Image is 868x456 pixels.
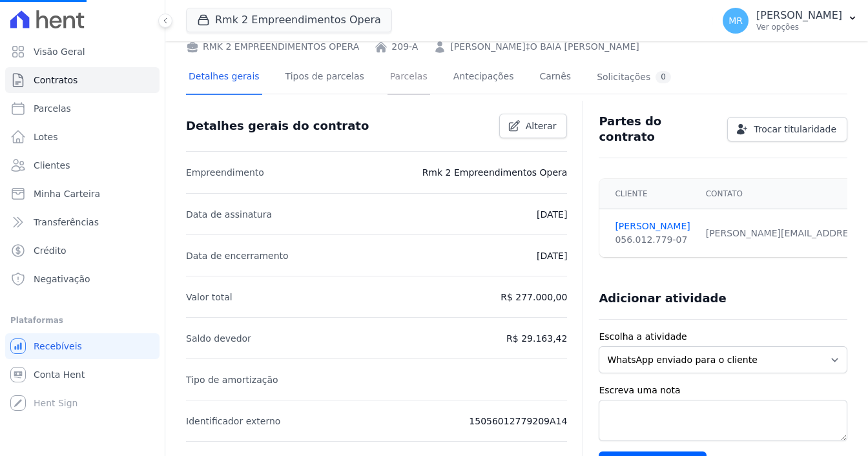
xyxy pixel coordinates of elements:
a: Tipos de parcelas [283,61,367,95]
h3: Detalhes gerais do contrato [186,118,369,134]
a: Solicitações0 [594,61,674,95]
a: Negativação [5,266,160,292]
th: Cliente [599,179,697,209]
a: Parcelas [387,61,430,95]
a: Contratos [5,67,160,93]
a: Visão Geral [5,39,160,65]
span: Alterar [526,119,557,132]
a: Detalhes gerais [186,61,262,95]
label: Escreva uma nota [599,384,847,397]
p: Identificador externo [186,413,280,429]
p: 15056012779209A14 [469,413,567,429]
a: Minha Carteira [5,181,160,207]
div: RMK 2 EMPREENDIMENTOS OPERA [186,40,359,54]
p: Valor total [186,289,232,305]
p: Tipo de amortização [186,372,278,388]
span: Transferências [34,216,99,229]
a: Carnês [537,61,573,95]
a: Lotes [5,124,160,150]
button: Rmk 2 Empreendimentos Opera [186,8,392,32]
p: Empreendimento [186,165,264,180]
a: [PERSON_NAME] [615,220,690,233]
span: Trocar titularidade [754,123,836,136]
a: Trocar titularidade [727,117,847,141]
a: Alterar [499,114,568,138]
span: Parcelas [34,102,71,115]
p: [DATE] [537,207,567,222]
span: Contratos [34,74,77,87]
p: R$ 29.163,42 [506,331,567,346]
div: Plataformas [10,313,154,328]
a: Antecipações [451,61,517,95]
a: Clientes [5,152,160,178]
a: [PERSON_NAME]‡O BAIA [PERSON_NAME] [450,40,639,54]
span: Crédito [34,244,67,257]
span: Clientes [34,159,70,172]
span: Conta Hent [34,368,85,381]
button: MR [PERSON_NAME] Ver opções [712,3,868,39]
p: Rmk 2 Empreendimentos Opera [422,165,568,180]
a: Parcelas [5,96,160,121]
p: [PERSON_NAME] [756,9,842,22]
a: Transferências [5,209,160,235]
span: Minha Carteira [34,187,100,200]
div: 0 [656,71,671,83]
p: Data de encerramento [186,248,289,264]
a: 209-A [391,40,418,54]
label: Escolha a atividade [599,330,847,344]
a: Recebíveis [5,333,160,359]
p: Ver opções [756,22,842,32]
h3: Adicionar atividade [599,291,726,306]
span: Negativação [34,273,90,285]
p: Data de assinatura [186,207,272,222]
span: MR [728,16,743,25]
span: Lotes [34,130,58,143]
span: Recebíveis [34,340,82,353]
a: Crédito [5,238,160,264]
p: Saldo devedor [186,331,251,346]
div: Solicitações [597,71,671,83]
div: 056.012.779-07 [615,233,690,247]
h3: Partes do contrato [599,114,717,145]
a: Conta Hent [5,362,160,388]
span: Visão Geral [34,45,85,58]
p: R$ 277.000,00 [501,289,567,305]
p: [DATE] [537,248,567,264]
